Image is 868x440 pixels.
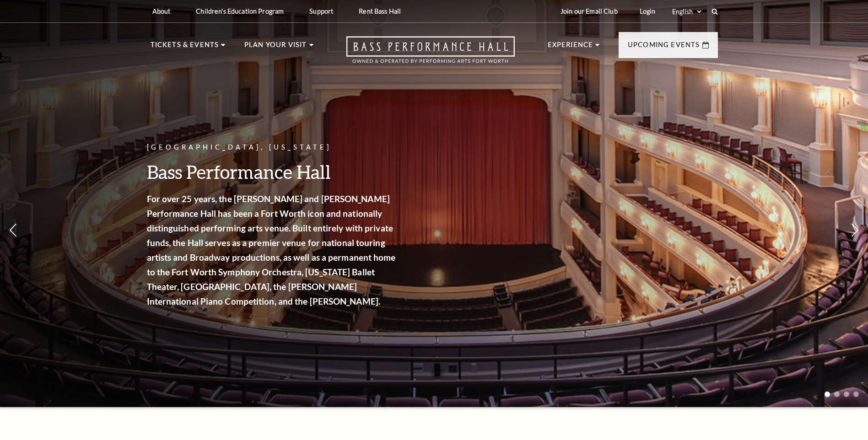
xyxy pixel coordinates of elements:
p: Tickets & Events [151,39,219,56]
p: Plan Your Visit [244,39,307,56]
select: Select: [670,7,703,16]
p: Children's Education Program [196,7,284,15]
h3: Bass Performance Hall [147,160,399,183]
p: Upcoming Events [628,39,700,56]
p: [GEOGRAPHIC_DATA], [US_STATE] [147,142,399,153]
p: Experience [548,39,593,56]
strong: For over 25 years, the [PERSON_NAME] and [PERSON_NAME] Performance Hall has been a Fort Worth ico... [147,193,396,306]
p: Support [309,7,333,15]
p: Rent Bass Hall [359,7,401,15]
p: About [152,7,171,15]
